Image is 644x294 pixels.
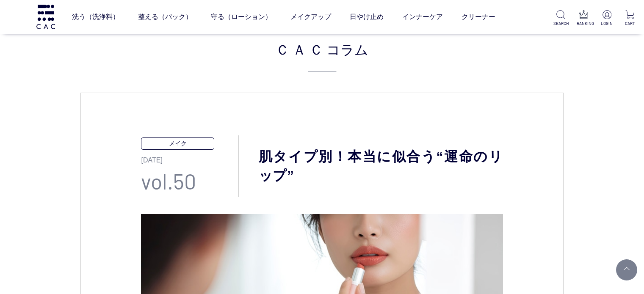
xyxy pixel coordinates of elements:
[577,20,591,27] p: RANKING
[290,5,331,29] a: メイクアップ
[577,10,591,27] a: RANKING
[350,5,384,29] a: 日やけ止め
[141,165,238,197] p: vol.50
[553,20,568,27] p: SEARCH
[462,5,495,29] a: クリーナー
[600,10,614,27] a: LOGIN
[211,5,272,29] a: 守る（ローション）
[622,20,637,27] p: CART
[35,5,56,29] img: logo
[600,20,614,27] p: LOGIN
[402,5,443,29] a: インナーケア
[326,39,368,59] span: コラム
[239,147,503,185] h1: 肌タイプ別！本当に似合う“運命のリップ”
[622,10,637,27] a: CART
[80,39,564,71] h2: ＣＡＣ
[553,10,568,27] a: SEARCH
[141,150,238,165] p: [DATE]
[138,5,192,29] a: 整える（パック）
[141,137,214,150] p: メイク
[72,5,119,29] a: 洗う（洗浄料）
